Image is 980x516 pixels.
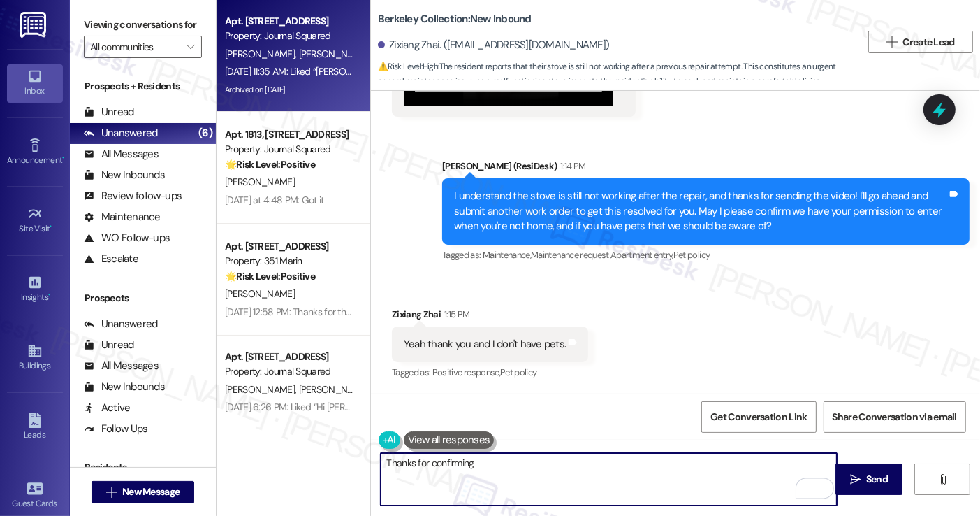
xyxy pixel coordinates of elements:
div: 1:14 PM [557,159,586,173]
span: : The resident reports that their stove is still not working after a previous repair attempt. Thi... [378,59,861,104]
div: Review follow-ups [84,189,182,203]
span: Send [866,472,888,487]
div: Tagged as: [442,245,970,265]
div: New Inbounds [84,380,165,394]
div: Escalate [84,252,138,266]
span: Apartment entry , [610,249,673,261]
span: Get Conversation Link [710,410,807,424]
div: Property: Journal Squared [225,142,354,157]
div: WO Follow-ups [84,231,170,245]
div: Tagged as: [392,362,588,382]
span: [PERSON_NAME] [225,48,299,60]
div: Prospects + Residents [70,79,216,94]
b: Berkeley Collection: New Inbound [378,12,532,27]
div: [DATE] 12:58 PM: Thanks for the message. Configure your number's SMS URL to change this message.R... [225,306,938,318]
span: [PERSON_NAME] [225,287,295,300]
i:  [850,474,861,485]
img: ResiDesk Logo [20,12,49,38]
a: Inbox [7,64,63,102]
button: New Message [92,481,195,503]
i:  [886,36,897,48]
div: Zixiang Zhai. ([EMAIL_ADDRESS][DOMAIN_NAME]) [378,38,609,52]
div: Zixiang Zhai [392,307,588,327]
div: Prospects [70,291,216,306]
div: Property: 351 Marin [225,254,354,268]
span: Maintenance request , [531,249,610,261]
input: All communities [90,36,180,58]
span: Pet policy [500,366,537,378]
span: [PERSON_NAME] [298,383,368,396]
span: • [50,222,52,231]
div: Unanswered [84,126,158,141]
div: [DATE] at 4:48 PM: Got it [225,194,324,206]
button: Send [835,464,903,495]
span: Positive response , [432,366,500,378]
textarea: To enrich screen reader interactions, please activate Accessibility in Grammarly extension settings [381,453,836,506]
button: Share Conversation via email [824,401,966,433]
a: Leads [7,408,63,446]
div: Unread [84,338,134,352]
span: Create Lead [903,35,955,50]
strong: 🌟 Risk Level: Positive [225,270,315,282]
div: Archived on [DATE] [224,81,356,99]
div: Apt. [STREET_ADDRESS] [225,350,354,364]
div: (6) [195,122,216,144]
div: All Messages [84,359,159,373]
div: Archived on [DATE] [224,417,356,434]
span: [PERSON_NAME] [225,383,299,396]
strong: ⚠️ Risk Level: High [378,61,438,72]
a: Guest Cards [7,477,63,515]
span: New Message [122,485,180,499]
div: I understand the stove is still not working after the repair, and thanks for sending the video! I... [454,189,947,234]
div: All Messages [84,147,159,162]
button: Get Conversation Link [701,401,816,433]
div: Follow Ups [84,422,148,436]
span: [PERSON_NAME] [225,175,295,188]
div: [DATE] 6:26 PM: Liked “Hi [PERSON_NAME] and [PERSON_NAME]! Starting [DATE]…” [225,401,559,413]
i:  [106,487,117,498]
span: • [48,290,50,300]
a: Insights • [7,271,63,308]
span: Pet policy [673,249,710,261]
div: Apt. [STREET_ADDRESS] [225,14,354,29]
label: Viewing conversations for [84,14,202,36]
div: Active [84,401,131,415]
div: Property: Journal Squared [225,364,354,379]
span: Share Conversation via email [833,410,957,424]
div: Property: Journal Squared [225,29,354,43]
span: Maintenance , [483,249,531,261]
div: Yeah thank you and I don't have pets. [404,337,566,352]
strong: 🌟 Risk Level: Positive [225,158,315,171]
i:  [937,474,948,485]
div: [PERSON_NAME] (ResiDesk) [442,159,970,178]
button: Create Lead [868,31,973,53]
div: 1:15 PM [441,307,469,322]
div: Unread [84,105,134,120]
a: Buildings [7,339,63,377]
div: Maintenance [84,210,161,224]
span: • [62,153,64,163]
div: Residents [70,460,216,475]
div: New Inbounds [84,168,165,182]
a: Site Visit • [7,202,63,240]
div: Apt. 1813, [STREET_ADDRESS] [225,127,354,142]
i:  [187,41,194,52]
div: Unanswered [84,317,158,331]
div: Apt. [STREET_ADDRESS] [225,239,354,254]
span: [PERSON_NAME] [298,48,372,60]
